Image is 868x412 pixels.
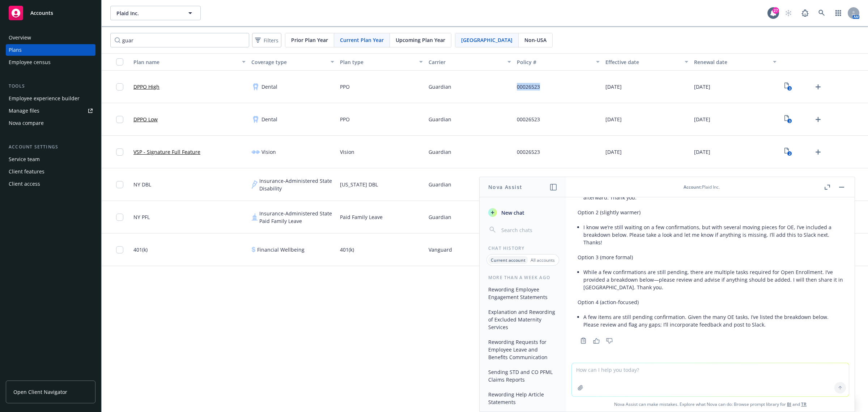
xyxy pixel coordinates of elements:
[814,6,829,20] a: Search
[569,397,852,412] span: Nova Assist can make mistakes. Explore what Nova can do: Browse prompt library for and
[30,10,53,16] span: Accounts
[9,105,39,117] div: Manage files
[485,283,560,303] button: Rewording Employee Engagement Statements
[480,274,566,281] div: More than a week ago
[110,33,249,47] input: Search by name
[583,222,843,248] li: I know we’re still waiting on a few confirmations, but with several moving pieces for OE, I’ve in...
[812,81,824,93] a: Upload Plan Documents
[831,6,846,20] a: Switch app
[116,83,123,91] input: Toggle Row Selected
[578,298,843,306] p: Option 4 (action-focused)
[578,253,843,261] p: Option 3 (more formal)
[9,154,40,165] div: Service team
[116,148,123,156] input: Toggle Row Selected
[133,213,150,221] span: NY PFL
[429,83,451,91] span: Guardian
[6,178,95,190] a: Client access
[694,58,769,66] div: Renewal date
[694,148,710,156] span: [DATE]
[340,58,415,66] div: Plan type
[133,115,158,123] a: DPPO Low
[9,166,44,177] div: Client features
[605,148,622,156] span: [DATE]
[694,83,710,91] span: [DATE]
[9,32,31,43] div: Overview
[110,6,201,20] button: Plaid Inc.
[524,36,546,44] span: Non-USA
[605,115,622,123] span: [DATE]
[6,32,95,43] a: Overview
[531,257,555,263] p: All accounts
[788,119,790,123] text: 3
[691,53,780,71] button: Renewal date
[782,146,794,158] a: View Plan Documents
[133,181,151,188] span: NY DBL
[782,114,794,125] a: View Plan Documents
[252,33,281,47] button: Filters
[801,401,807,407] a: TR
[6,154,95,165] a: Service team
[684,184,701,190] span: Account
[6,117,95,129] a: Nova compare
[259,210,334,225] span: Insurance-Administered State Paid Family Leave
[485,336,560,363] button: Rewording Requests for Employee Leave and Benefits Communication
[429,181,451,188] span: Guardian
[6,56,95,68] a: Employee census
[485,366,560,386] button: Sending STD and CO PFML Claims Reports
[396,36,445,44] span: Upcoming Plan Year
[514,53,603,71] button: Policy #
[116,9,179,17] span: Plaid Inc.
[517,83,540,91] span: 00026523
[6,44,95,56] a: Plans
[480,245,566,251] div: Chat History
[340,36,384,44] span: Current Plan Year
[131,53,248,71] button: Plan name
[6,166,95,177] a: Client features
[248,53,337,71] button: Coverage type
[485,388,560,408] button: Rewording Help Article Statements
[9,93,80,104] div: Employee experience builder
[340,83,350,91] span: PPO
[6,105,95,117] a: Manage files
[491,257,526,263] p: Current account
[9,44,22,56] div: Plans
[254,35,280,46] span: Filters
[517,115,540,123] span: 00026523
[429,213,451,221] span: Guardian
[517,58,592,66] div: Policy #
[694,115,710,123] span: [DATE]
[604,336,615,346] button: Thumbs down
[337,53,426,71] button: Plan type
[426,53,514,71] button: Carrier
[6,3,95,23] a: Accounts
[603,53,691,71] button: Effective date
[605,58,680,66] div: Effective date
[788,151,790,156] text: 2
[788,86,790,91] text: 3
[340,148,354,156] span: Vision
[9,56,51,68] div: Employee census
[500,225,557,235] input: Search chats
[133,83,159,91] a: DPPO High
[13,388,67,396] span: Open Client Navigator
[340,115,350,123] span: PPO
[340,181,378,188] span: [US_STATE] DBL
[812,114,824,125] a: Upload Plan Documents
[488,183,522,191] h1: Nova Assist
[261,83,277,91] span: Dental
[261,148,276,156] span: Vision
[116,116,123,123] input: Toggle Row Selected
[429,115,451,123] span: Guardian
[116,246,123,253] input: Toggle Row Selected
[429,246,452,253] span: Vanguard
[133,58,238,66] div: Plan name
[116,58,123,66] input: Select all
[6,143,95,151] div: Account settings
[340,213,383,221] span: Paid Family Leave
[583,312,843,330] li: A few items are still pending confirmation. Given the many OE tasks, I’ve listed the breakdown be...
[259,177,334,192] span: Insurance-Administered State Disability
[340,246,354,253] span: 401(k)
[580,337,587,344] svg: Copy to clipboard
[500,209,524,216] span: New chat
[116,214,123,221] input: Toggle Row Selected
